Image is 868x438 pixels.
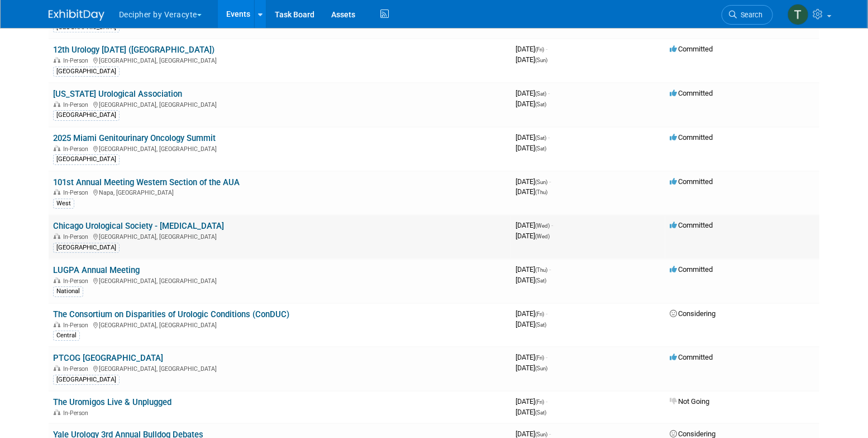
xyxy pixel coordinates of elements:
[54,322,60,327] img: In-Person Event
[546,309,547,318] span: -
[535,277,546,284] span: (Sat)
[548,89,550,97] span: -
[670,45,713,53] span: Committed
[516,276,546,284] span: [DATE]
[516,89,550,97] span: [DATE]
[63,233,92,241] span: In-Person
[53,89,182,99] a: [US_STATE] Urological Association
[53,375,120,385] div: [GEOGRAPHIC_DATA]
[670,133,713,142] span: Committed
[53,243,120,253] div: [GEOGRAPHIC_DATA]
[546,397,547,406] span: -
[63,409,92,417] span: In-Person
[535,399,544,405] span: (Fri)
[516,187,547,196] span: [DATE]
[535,101,546,107] span: (Sat)
[516,133,550,142] span: [DATE]
[670,177,713,186] span: Committed
[670,221,713,229] span: Committed
[535,267,547,273] span: (Thu)
[54,365,60,371] img: In-Person Event
[535,46,544,53] span: (Fri)
[516,353,547,361] span: [DATE]
[535,431,547,437] span: (Sun)
[53,320,507,329] div: [GEOGRAPHIC_DATA], [GEOGRAPHIC_DATA]
[549,265,551,274] span: -
[54,409,60,415] img: In-Person Event
[670,309,716,318] span: Considering
[535,91,546,97] span: (Sat)
[53,353,163,363] a: PTCOG [GEOGRAPHIC_DATA]
[63,101,92,109] span: In-Person
[53,45,214,55] a: 12th Urology [DATE] ([GEOGRAPHIC_DATA])
[516,232,550,240] span: [DATE]
[49,10,104,21] img: ExhibitDay
[53,221,224,231] a: Chicago Urological Society - [MEDICAL_DATA]
[516,100,546,108] span: [DATE]
[737,11,762,19] span: Search
[535,365,547,371] span: (Sun)
[670,353,713,361] span: Committed
[53,286,83,296] div: National
[516,397,547,406] span: [DATE]
[516,364,547,372] span: [DATE]
[549,430,551,438] span: -
[53,187,507,196] div: Napa, [GEOGRAPHIC_DATA]
[54,145,60,151] img: In-Person Event
[516,55,547,64] span: [DATE]
[670,397,709,406] span: Not Going
[535,179,547,185] span: (Sun)
[516,320,546,328] span: [DATE]
[53,67,120,77] div: [GEOGRAPHIC_DATA]
[549,177,551,186] span: -
[54,189,60,195] img: In-Person Event
[546,353,547,361] span: -
[535,322,546,328] span: (Sat)
[53,110,120,120] div: [GEOGRAPHIC_DATA]
[53,364,507,373] div: [GEOGRAPHIC_DATA], [GEOGRAPHIC_DATA]
[53,309,289,319] a: The Consortium on Disparities of Urologic Conditions (ConDUC)
[516,309,547,318] span: [DATE]
[535,145,546,152] span: (Sat)
[53,100,507,109] div: [GEOGRAPHIC_DATA], [GEOGRAPHIC_DATA]
[535,223,550,229] span: (Wed)
[548,133,550,142] span: -
[546,45,547,53] span: -
[63,277,92,285] span: In-Person
[535,135,546,141] span: (Sat)
[53,397,171,407] a: The Uromigos Live & Unplugged
[535,355,544,361] span: (Fri)
[54,233,60,239] img: In-Person Event
[63,189,92,196] span: In-Person
[54,277,60,283] img: In-Person Event
[670,265,713,274] span: Committed
[722,5,773,25] a: Search
[516,177,551,186] span: [DATE]
[53,144,507,153] div: [GEOGRAPHIC_DATA], [GEOGRAPHIC_DATA]
[516,430,551,438] span: [DATE]
[535,57,547,63] span: (Sun)
[788,4,809,25] img: Tony Alvarado
[516,45,547,53] span: [DATE]
[63,365,92,373] span: In-Person
[551,221,553,229] span: -
[54,57,60,63] img: In-Person Event
[53,177,240,187] a: 101st Annual Meeting Western Section of the AUA
[535,409,546,416] span: (Sat)
[670,430,716,438] span: Considering
[53,232,507,241] div: [GEOGRAPHIC_DATA], [GEOGRAPHIC_DATA]
[54,101,60,107] img: In-Person Event
[53,276,507,285] div: [GEOGRAPHIC_DATA], [GEOGRAPHIC_DATA]
[53,265,140,275] a: LUGPA Annual Meeting
[53,199,74,209] div: West
[516,221,553,229] span: [DATE]
[670,89,713,97] span: Committed
[53,154,120,164] div: [GEOGRAPHIC_DATA]
[53,133,216,143] a: 2025 Miami Genitourinary Oncology Summit
[516,265,551,274] span: [DATE]
[53,55,507,64] div: [GEOGRAPHIC_DATA], [GEOGRAPHIC_DATA]
[535,311,544,317] span: (Fri)
[535,189,547,195] span: (Thu)
[63,145,92,153] span: In-Person
[63,322,92,329] span: In-Person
